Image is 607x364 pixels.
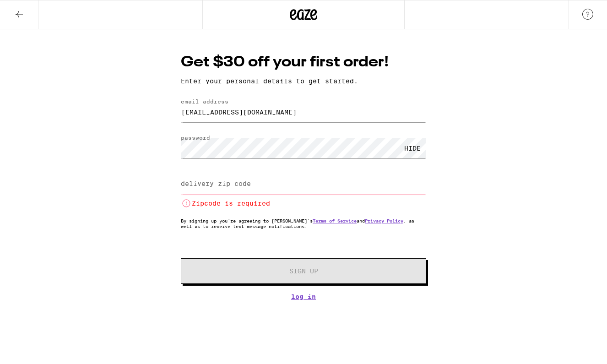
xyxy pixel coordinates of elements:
span: Help [21,6,40,15]
a: Privacy Policy [365,218,403,223]
a: Terms of Service [313,218,357,223]
input: email address [181,102,426,122]
p: Enter your personal details to get started. [181,77,426,85]
label: delivery zip code [181,180,251,187]
span: Sign Up [289,268,318,274]
div: HIDE [399,138,426,158]
li: Zipcode is required [181,198,426,209]
input: delivery zip code [181,174,426,195]
button: Sign Up [181,258,426,284]
a: Log In [181,293,426,300]
label: email address [181,98,228,104]
label: password [181,135,210,141]
p: By signing up you're agreeing to [PERSON_NAME]'s and , as well as to receive text message notific... [181,218,426,229]
h1: Get $30 off your first order! [181,52,426,73]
